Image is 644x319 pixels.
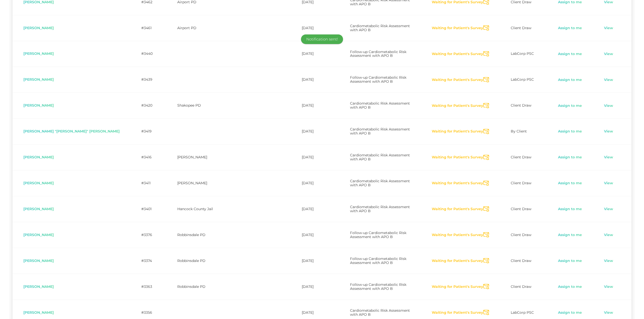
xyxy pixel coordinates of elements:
button: Waiting for Patient's Survey [432,52,483,57]
svg: Send Notification [483,232,489,238]
td: #3440 [131,41,166,67]
td: #3363 [131,274,166,300]
span: Client Draw [511,233,531,237]
button: Waiting for Patient's Survey [432,26,483,31]
td: #3439 [131,67,166,93]
span: Cardiometabolic Risk Assessment with APO B [350,179,410,187]
td: [DATE] [291,222,339,248]
span: [PERSON_NAME] [23,207,54,211]
a: Assign to me [558,155,582,160]
span: [PERSON_NAME] [23,284,54,289]
td: #3420 [131,93,166,118]
span: LabCorp PSC [511,77,534,82]
td: [DATE] [291,41,339,67]
a: View [604,129,613,134]
svg: Send Notification [483,103,489,108]
a: View [604,155,613,160]
td: [DATE] [291,93,339,118]
a: Assign to me [558,310,582,315]
span: Client Draw [511,26,531,30]
a: Assign to me [558,181,582,186]
span: [PERSON_NAME] [23,233,54,237]
button: Waiting for Patient's Survey [432,258,483,263]
svg: Send Notification [483,181,489,186]
svg: Send Notification [483,51,489,57]
span: LabCorp PSC [511,51,534,56]
a: Assign to me [558,233,582,238]
button: Waiting for Patient's Survey [432,103,483,108]
svg: Send Notification [483,206,489,212]
button: Waiting for Patient's Survey [432,284,483,289]
button: Waiting for Patient's Survey [432,129,483,134]
td: [PERSON_NAME] [166,170,237,196]
span: Client Draw [511,258,531,263]
a: View [604,103,613,108]
button: Waiting for Patient's Survey [432,155,483,160]
span: [PERSON_NAME] [23,258,54,263]
svg: Send Notification [483,77,489,82]
span: Cardiometabolic Risk Assessment with APO B [350,127,410,135]
span: Cardiometabolic Risk Assessment with APO B [350,24,410,32]
span: Cardiometabolic Risk Assessment with APO B [350,308,410,317]
td: #3416 [131,144,166,170]
td: #3461 [131,15,166,41]
td: #3376 [131,222,166,248]
span: Cardiometabolic Risk Assessment with APO B [350,205,410,213]
span: Client Draw [511,284,531,289]
td: [DATE] [291,274,339,300]
svg: Send Notification [483,284,489,289]
td: #3374 [131,248,166,274]
span: Follow-up Cardiometabolic Risk Assessment with APO B [350,256,406,265]
span: Follow-up Cardiometabolic Risk Assessment with APO B [350,231,406,239]
span: LabCorp PSC [511,310,534,315]
span: [PERSON_NAME] "[PERSON_NAME]" [PERSON_NAME] [23,129,120,133]
a: View [604,52,613,57]
svg: Send Notification [483,129,489,134]
a: Assign to me [558,129,582,134]
span: [PERSON_NAME] [23,181,54,185]
a: View [604,233,613,238]
span: Client Draw [511,155,531,159]
td: Robbinsdale PD [166,274,237,300]
td: Robbinsdale PD [166,248,237,274]
svg: Send Notification [483,155,489,160]
span: Follow-up Cardiometabolic Risk Assessment with APO B [350,50,406,58]
button: Waiting for Patient's Survey [432,207,483,212]
span: [PERSON_NAME] [23,26,54,30]
td: #3411 [131,170,166,196]
button: Waiting for Patient's Survey [432,310,483,315]
a: View [604,284,613,289]
button: Waiting for Patient's Survey [432,181,483,186]
a: View [604,181,613,186]
a: Assign to me [558,284,582,289]
span: [PERSON_NAME] [23,77,54,82]
span: Client Draw [511,181,531,185]
td: [DATE] [291,248,339,274]
svg: Send Notification [483,258,489,263]
a: View [604,207,613,212]
a: Assign to me [558,258,582,263]
td: [DATE] [291,196,339,222]
div: Notification sent! [301,34,343,44]
span: Client Draw [511,103,531,108]
a: Assign to me [558,77,582,82]
span: [PERSON_NAME] [23,103,54,108]
td: #3401 [131,196,166,222]
span: Follow-up Cardiometabolic Risk Assessment with APO B [350,282,406,291]
a: Assign to me [558,26,582,31]
td: [DATE] [291,15,339,41]
a: Assign to me [558,207,582,212]
td: Shakopee PD [166,93,237,118]
span: [PERSON_NAME] [23,51,54,56]
td: Hancock County Jail [166,196,237,222]
span: Follow-up Cardiometabolic Risk Assessment with APO B [350,75,406,84]
span: [PERSON_NAME] [23,310,54,315]
svg: Send Notification [483,310,489,315]
button: Waiting for Patient's Survey [432,233,483,238]
td: [DATE] [291,144,339,170]
a: View [604,310,613,315]
td: [DATE] [291,67,339,93]
span: Cardiometabolic Risk Assessment with APO B [350,153,410,161]
td: Airport PD [166,15,237,41]
a: Assign to me [558,103,582,108]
